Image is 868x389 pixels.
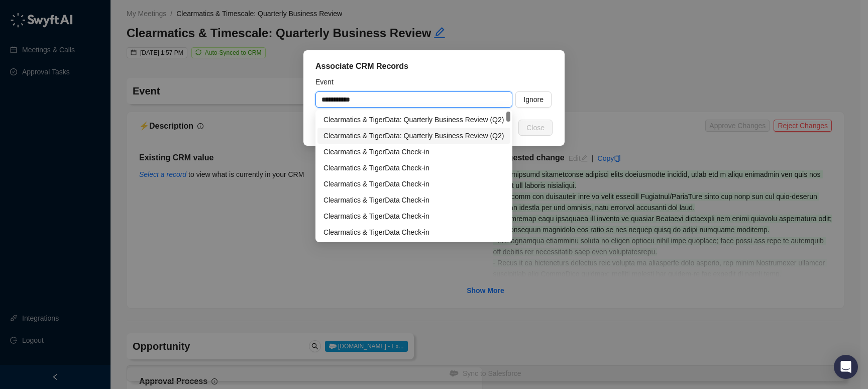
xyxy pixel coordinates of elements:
[523,94,544,105] span: Ignore
[315,60,553,72] div: Associate CRM Records
[317,160,510,176] div: Clearmatics & TigerData Check-in
[317,144,510,160] div: Clearmatics & TigerData Check-in
[317,128,510,144] div: Clearmatics & TigerData: Quarterly Business Review (Q2)
[317,224,510,240] div: Clearmatics & TigerData Check-in
[323,130,504,141] div: Clearmatics & TigerData: Quarterly Business Review (Q2)
[323,114,504,125] div: Clearmatics & TigerData: Quarterly Business Review (Q2)
[317,192,510,208] div: Clearmatics & TigerData Check-in
[317,208,510,224] div: Clearmatics & TigerData Check-in
[834,355,858,379] div: Open Intercom Messenger
[315,76,341,87] label: Event
[323,211,504,222] div: Clearmatics & TigerData Check-in
[323,146,504,157] div: Clearmatics & TigerData Check-in
[515,91,552,108] button: Ignore
[323,194,504,206] div: Clearmatics & TigerData Check-in
[518,120,553,136] button: Close
[323,162,504,173] div: Clearmatics & TigerData Check-in
[317,176,510,192] div: Clearmatics & TigerData Check-in
[323,178,504,189] div: Clearmatics & TigerData Check-in
[317,112,510,128] div: Clearmatics & TigerData: Quarterly Business Review (Q2)
[323,227,504,238] div: Clearmatics & TigerData Check-in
